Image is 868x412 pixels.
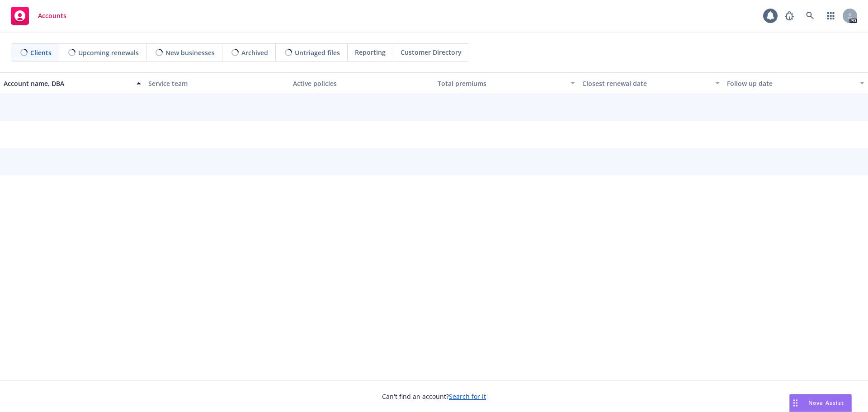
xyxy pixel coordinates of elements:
div: Closest renewal date [582,79,710,88]
span: Clients [30,48,52,57]
a: Search [801,7,819,25]
span: Reporting [355,47,386,57]
button: Total premiums [434,72,579,94]
div: Drag to move [790,394,801,412]
button: Nova Assist [789,394,852,412]
button: Active policies [289,72,434,94]
span: New businesses [165,48,215,57]
span: Accounts [38,12,66,19]
span: Upcoming renewals [78,48,139,57]
a: Switch app [822,7,840,25]
a: Report a Bug [780,7,798,25]
button: Service team [145,72,289,94]
a: Accounts [7,3,70,28]
button: Follow up date [723,72,868,94]
button: Closest renewal date [579,72,723,94]
a: Search for it [449,392,486,401]
div: Active policies [293,79,430,88]
span: Customer Directory [401,47,462,57]
span: Nova Assist [808,399,844,407]
span: Archived [241,48,268,57]
span: Can't find an account? [382,392,486,401]
span: Untriaged files [295,48,340,57]
div: Account name, DBA [4,79,131,88]
div: Service team [148,79,286,88]
div: Total premiums [438,79,565,88]
div: Follow up date [727,79,854,88]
